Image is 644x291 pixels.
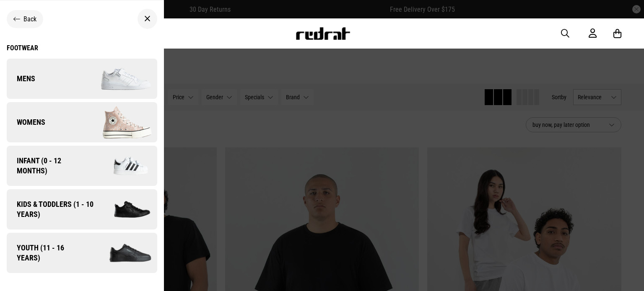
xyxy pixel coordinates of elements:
[88,147,157,185] img: Company
[86,233,157,273] img: Company
[98,193,157,226] img: Company
[7,102,157,142] a: Womens Company
[7,146,157,186] a: Infant (0 - 12 months) Company
[7,59,157,99] a: Mens Company
[82,58,157,100] img: Company
[7,189,157,229] a: Kids & Toddlers (1 - 10 years) Company
[7,243,86,263] span: Youth (11 - 16 years)
[7,117,45,127] span: Womens
[23,15,36,23] span: Back
[7,44,157,52] a: Footwear
[7,3,32,28] button: Open LiveChat chat widget
[82,101,157,143] img: Company
[7,233,157,273] a: Youth (11 - 16 years) Company
[295,27,351,40] img: Redrat logo
[7,74,35,84] span: Mens
[7,156,88,176] span: Infant (0 - 12 months)
[7,199,98,219] span: Kids & Toddlers (1 - 10 years)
